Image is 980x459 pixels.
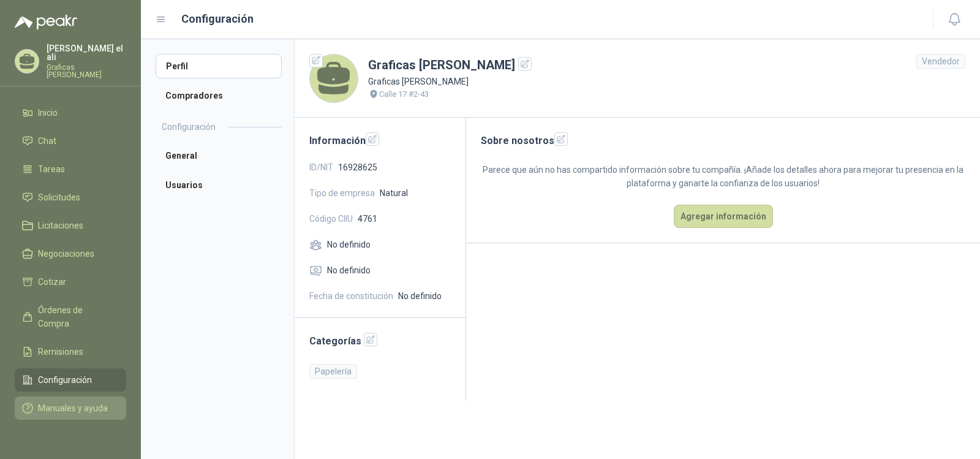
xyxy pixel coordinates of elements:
a: Manuales y ayuda [15,396,126,420]
a: Remisiones [15,340,126,363]
a: Solicitudes [15,186,126,209]
p: Graficas [PERSON_NAME] [368,75,532,88]
h1: Configuración [181,10,254,28]
h1: Graficas [PERSON_NAME] [368,56,532,75]
button: Agregar información [674,205,773,228]
h2: Información [309,132,451,148]
span: Licitaciones [38,219,83,232]
a: Tareas [15,157,126,181]
span: Natural [380,186,408,200]
h2: Sobre nosotros [481,132,965,148]
span: Fecha de constitución [309,289,393,303]
span: Configuración [38,373,92,387]
span: No definido [327,264,371,277]
p: [PERSON_NAME] el ali [47,44,126,61]
h2: Categorías [309,333,451,349]
span: Manuales y ayuda [38,401,108,415]
span: Órdenes de Compra [38,303,115,330]
a: Órdenes de Compra [15,298,126,335]
div: Vendedor [916,54,965,69]
span: 16928625 [338,161,377,174]
span: Código CIIU [309,212,353,226]
span: Inicio [38,106,58,119]
span: Negociaciones [38,247,94,260]
span: Tareas [38,162,65,176]
span: Chat [38,134,56,148]
a: Configuración [15,368,126,392]
p: Calle 17 #2-43 [379,88,429,101]
a: Usuarios [156,173,282,197]
a: General [156,143,282,168]
a: Licitaciones [15,214,126,237]
p: Graficas [PERSON_NAME] [47,64,126,78]
a: Negociaciones [15,242,126,265]
a: Cotizar [15,270,126,294]
span: ID/NIT [309,161,333,174]
div: Papelería [309,364,357,379]
p: Parece que aún no has compartido información sobre tu compañía. ¡Añade los detalles ahora para me... [481,163,965,190]
img: Logo peakr [15,15,77,29]
a: Compradores [156,83,282,108]
h2: Configuración [162,120,216,134]
a: Inicio [15,101,126,124]
span: Cotizar [38,275,66,289]
a: Chat [15,129,126,153]
span: Remisiones [38,345,83,358]
span: Solicitudes [38,191,80,204]
span: No definido [327,238,371,251]
span: 4761 [358,212,377,226]
a: Perfil [156,54,282,78]
span: Tipo de empresa [309,186,375,200]
span: No definido [398,289,442,303]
